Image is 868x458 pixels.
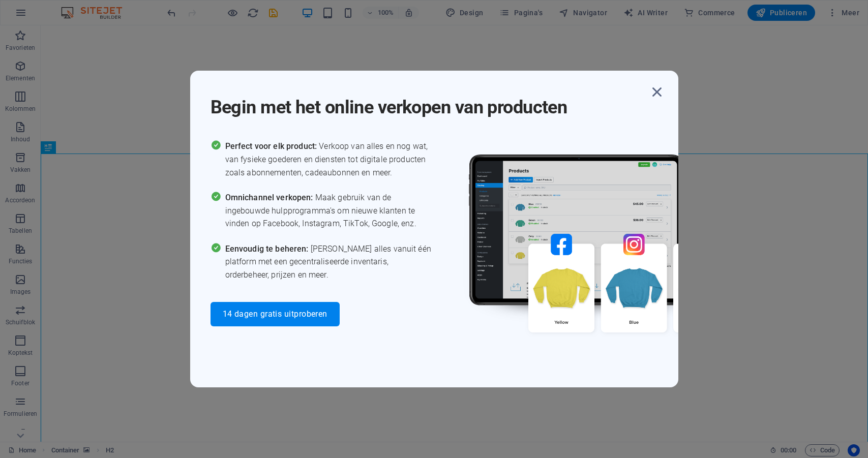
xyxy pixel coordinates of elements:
[225,191,434,230] span: Maak gebruik van de ingebouwde hulpprogramma's om nieuwe klanten te vinden op Facebook, Instagram...
[452,140,757,362] img: promo_image.png
[225,242,434,282] span: [PERSON_NAME] alles vanuit één platform met een gecentraliseerde inventaris, orderbeheer, prijzen...
[223,310,327,318] span: 14 dagen gratis uitproberen
[211,302,340,326] button: 14 dagen gratis uitproberen
[225,193,315,202] span: Omnichannel verkopen:
[225,141,319,151] span: Perfect voor elk product:
[225,140,434,179] span: Verkoop van alles en nog wat, van fysieke goederen en diensten tot digitale producten zoals abonn...
[225,244,311,254] span: Eenvoudig te beheren:
[211,83,648,119] h1: Begin met het online verkopen van producten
